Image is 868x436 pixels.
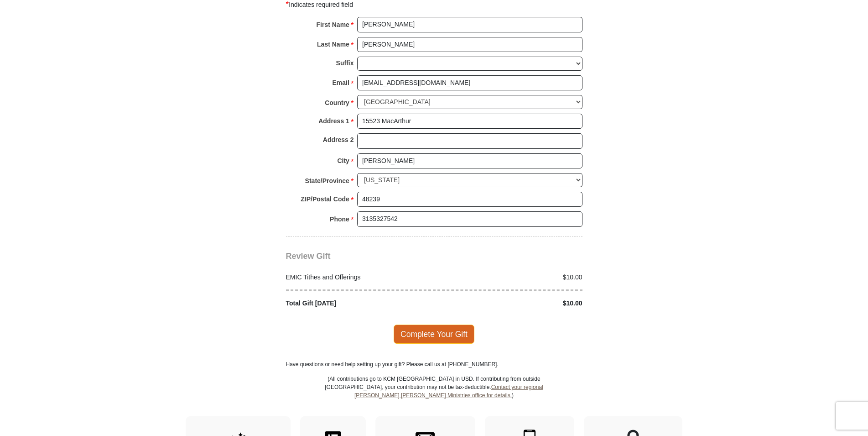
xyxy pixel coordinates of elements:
strong: Address 2 [323,133,354,146]
div: $10.00 [434,273,587,282]
p: Have questions or need help setting up your gift? Please call us at [PHONE_NUMBER]. [286,360,582,368]
strong: Email [333,76,349,89]
strong: Phone [330,213,349,226]
p: (All contributions go to KCM [GEOGRAPHIC_DATA] in USD. If contributing from outside [GEOGRAPHIC_D... [325,375,544,416]
a: Contact your regional [PERSON_NAME] [PERSON_NAME] Ministries office for details. [354,384,543,399]
span: Complete Your Gift [394,325,474,344]
strong: Country [325,96,349,109]
div: Total Gift [DATE] [281,299,434,308]
strong: Last Name [317,38,349,51]
div: $10.00 [434,299,587,308]
strong: State/Province [305,174,349,187]
strong: ZIP/Postal Code [301,193,349,205]
strong: First Name [317,18,349,31]
strong: City [337,154,349,167]
strong: Address 1 [318,115,349,127]
span: Review Gift [286,252,331,261]
strong: Suffix [336,57,354,69]
div: EMIC Tithes and Offerings [281,273,434,282]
